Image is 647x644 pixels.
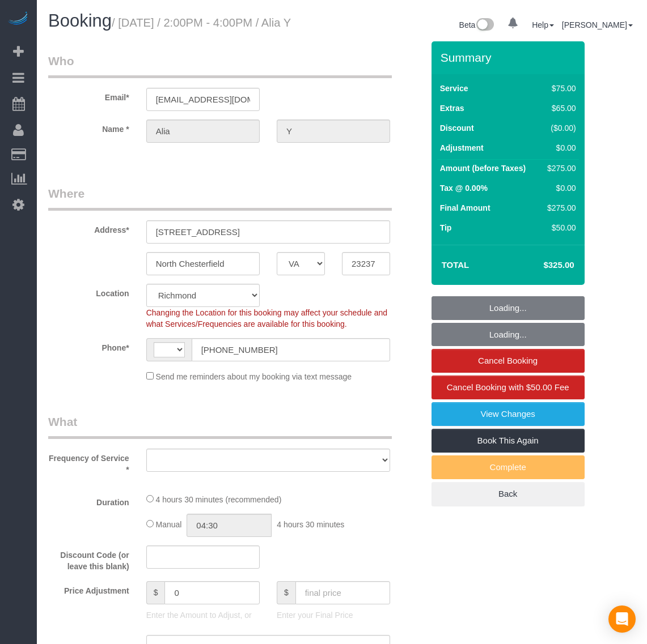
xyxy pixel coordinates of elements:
[40,545,138,572] label: Discount Code (or leave this blank)
[447,382,569,392] span: Cancel Booking with $50.00 Fee
[48,413,392,439] legend: What
[432,349,585,373] a: Cancel Booking
[543,202,576,214] div: $275.00
[543,122,576,134] div: ($0.00)
[146,120,260,143] input: First Name*
[156,372,352,381] span: Send me reminders about my booking via text message
[146,88,260,111] input: Email*
[543,182,576,194] div: $0.00
[156,520,182,529] span: Manual
[40,581,138,596] label: Price Adjustment
[608,605,636,633] div: Open Intercom Messenger
[40,120,138,135] label: Name *
[441,51,579,64] h3: Summary
[459,20,494,29] a: Beta
[146,252,260,275] input: City*
[277,520,344,529] span: 4 hours 30 minutes
[156,495,282,504] span: 4 hours 30 minutes (recommended)
[440,122,474,134] label: Discount
[295,581,390,604] input: final price
[509,261,574,270] h4: $325.00
[440,182,488,194] label: Tax @ 0.00%
[40,284,138,299] label: Location
[40,88,138,103] label: Email*
[342,252,390,275] input: Zip Code*
[440,83,468,94] label: Service
[440,103,464,114] label: Extras
[40,220,138,236] label: Address*
[475,18,494,33] img: New interface
[48,11,112,31] span: Booking
[543,103,576,114] div: $65.00
[277,120,390,143] input: Last Name*
[432,376,585,399] a: Cancel Booking with $50.00 Fee
[7,11,29,27] img: Automaid Logo
[543,222,576,233] div: $50.00
[440,163,526,174] label: Amount (before Taxes)
[277,609,390,621] p: Enter your Final Price
[40,449,138,475] label: Frequency of Service *
[442,260,470,270] strong: Total
[277,581,295,604] span: $
[543,142,576,153] div: $0.00
[440,222,452,233] label: Tip
[440,202,490,214] label: Final Amount
[48,185,392,211] legend: Where
[543,83,576,94] div: $75.00
[440,142,484,153] label: Adjustment
[543,163,576,174] div: $275.00
[112,16,291,29] small: / [DATE] / 2:00PM - 4:00PM / Alia Y
[432,482,585,506] a: Back
[146,609,260,621] p: Enter the Amount to Adjust, or
[432,429,585,453] a: Book This Again
[48,53,392,78] legend: Who
[40,338,138,353] label: Phone*
[532,20,554,29] a: Help
[562,20,633,29] a: [PERSON_NAME]
[146,308,387,329] span: Changing the Location for this booking may affect your schedule and what Services/Frequencies are...
[40,493,138,508] label: Duration
[192,338,390,361] input: Phone*
[146,581,165,604] span: $
[432,402,585,426] a: View Changes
